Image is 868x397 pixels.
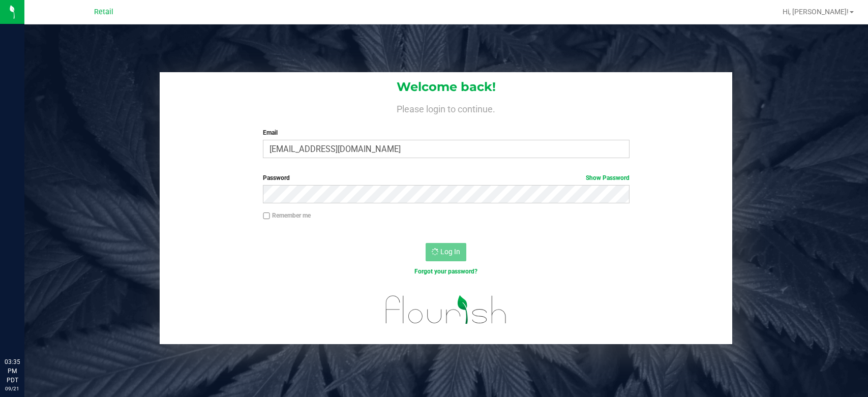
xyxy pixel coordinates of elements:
[783,8,849,16] span: Hi, [PERSON_NAME]!
[160,80,732,94] h1: Welcome back!
[160,102,732,114] h4: Please login to continue.
[263,128,630,137] label: Email
[440,248,460,256] span: Log In
[5,357,20,385] p: 03:35 PM PDT
[263,212,270,220] input: Remember me
[263,211,311,220] label: Remember me
[426,243,466,261] button: Log In
[263,174,290,181] span: Password
[414,268,477,275] a: Forgot your password?
[586,174,630,181] a: Show Password
[94,8,113,16] span: Retail
[5,385,20,392] p: 09/21
[375,287,518,333] img: flourish_logo.svg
